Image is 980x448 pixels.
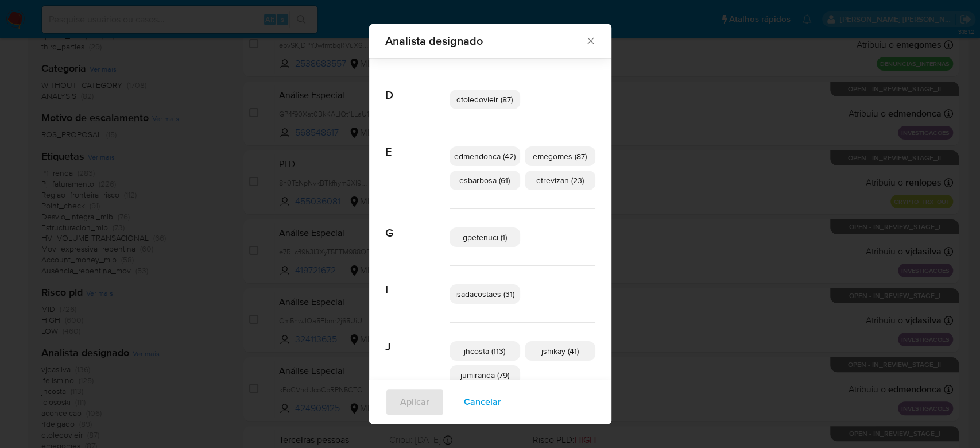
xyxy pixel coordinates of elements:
div: etrevizan (23) [525,171,595,190]
span: Analista designado [385,35,586,47]
button: Fechar [585,35,595,45]
span: jshikay (41) [541,345,579,357]
span: gpetenuci (1) [463,231,507,243]
span: edmendonca (42) [454,150,516,162]
div: isadacostaes (31) [450,284,520,304]
span: J [385,323,450,354]
div: esbarbosa (61) [450,171,520,190]
div: jumiranda (79) [450,365,520,385]
div: emegomes (87) [525,146,595,166]
div: jshikay (41) [525,341,595,361]
span: Cancelar [464,389,501,415]
button: Cancelar [449,388,516,416]
span: emegomes (87) [533,150,587,162]
span: G [385,209,450,240]
span: dtoledovieir (87) [456,94,513,105]
span: esbarbosa (61) [459,175,510,186]
span: jumiranda (79) [460,369,509,381]
span: E [385,128,450,159]
div: jhcosta (113) [450,341,520,361]
span: I [385,266,450,297]
div: edmendonca (42) [450,146,520,166]
span: D [385,71,450,102]
div: gpetenuci (1) [450,227,520,247]
span: isadacostaes (31) [455,288,514,300]
span: jhcosta (113) [464,345,505,357]
span: etrevizan (23) [536,175,584,186]
div: dtoledovieir (87) [450,90,520,109]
